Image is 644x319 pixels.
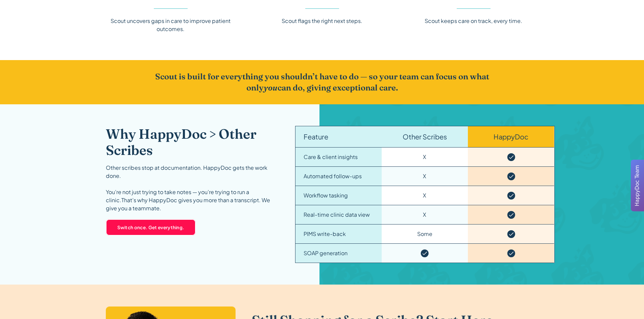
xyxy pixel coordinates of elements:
[149,71,495,94] h2: Scout is built for everything you shouldn’t have to do — so your team can focus on what only can ...
[494,132,528,142] div: HappyDoc
[304,132,328,142] div: Feature
[423,191,426,200] div: X
[507,249,515,257] img: Checkmark
[304,191,348,200] div: Workflow tasking
[304,249,348,257] div: SOAP generation
[425,17,522,25] div: Scout keeps care on track, every time.
[423,153,426,161] div: X
[304,153,358,161] div: Care & client insights
[507,230,515,238] img: Checkmark
[106,219,196,235] a: Switch once. Get everything.
[264,83,278,92] em: you
[304,172,362,180] div: Automated follow-ups
[507,192,515,200] img: Checkmark
[507,172,515,180] img: Checkmark
[106,126,279,158] h2: Why HappyDoc > Other Scribes
[423,172,426,180] div: X
[417,230,432,238] div: Some
[403,132,447,142] div: Other Scribes
[507,211,515,219] img: Checkmark
[304,230,346,238] div: PIMS write-back
[106,164,279,212] div: Other scribes stop at documentation. HappyDoc gets the work done. You’re not just trying to take ...
[421,249,429,257] img: Checkmark
[282,17,362,25] div: Scout flags the right next steps.
[507,153,515,161] img: Checkmark
[106,17,236,33] div: Scout uncovers gaps in care to improve patient outcomes.
[423,211,426,219] div: X
[304,211,370,219] div: Real-time clinic data view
